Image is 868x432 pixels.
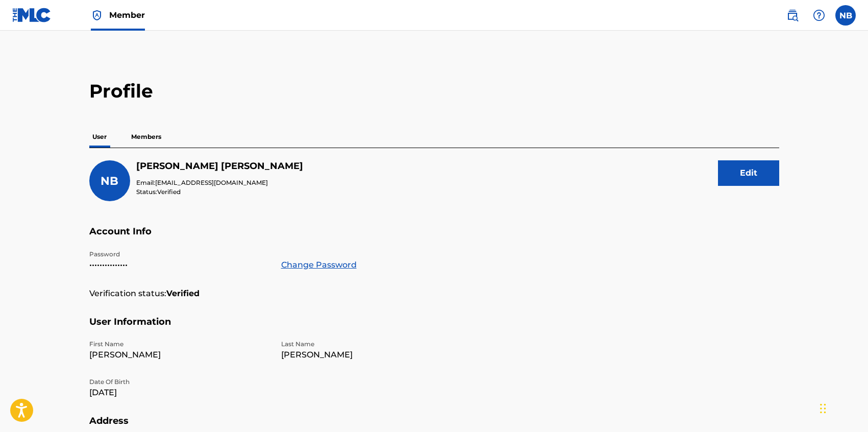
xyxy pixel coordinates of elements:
h5: Nicholas Brady [136,160,303,172]
h5: Account Info [89,226,779,250]
p: Verification status: [89,287,166,300]
img: search [786,9,799,21]
p: Email: [136,178,303,187]
button: Edit [718,160,779,186]
span: Verified [157,188,181,196]
a: Public Search [782,5,803,26]
iframe: Chat Widget [817,383,868,432]
a: Change Password [281,259,357,271]
p: Last Name [281,340,461,349]
p: Status: [136,187,303,197]
div: User Menu [835,5,856,26]
h2: Profile [89,80,779,103]
h5: User Information [89,316,779,340]
strong: Verified [166,287,200,300]
p: Members [128,126,164,148]
p: User [89,126,110,148]
div: Drag [820,393,826,424]
p: [PERSON_NAME] [281,349,461,361]
p: First Name [89,340,269,349]
p: [PERSON_NAME] [89,349,269,361]
img: help [813,9,825,21]
iframe: Resource Center [839,279,868,362]
p: Password [89,250,269,259]
p: Date Of Birth [89,377,269,387]
img: Top Rightsholder [91,9,103,21]
span: Member [109,9,145,21]
div: Help [809,5,829,26]
p: ••••••••••••••• [89,259,269,271]
p: [DATE] [89,387,269,399]
span: [EMAIL_ADDRESS][DOMAIN_NAME] [155,179,268,186]
span: NB [101,174,118,188]
img: MLC Logo [12,8,52,22]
